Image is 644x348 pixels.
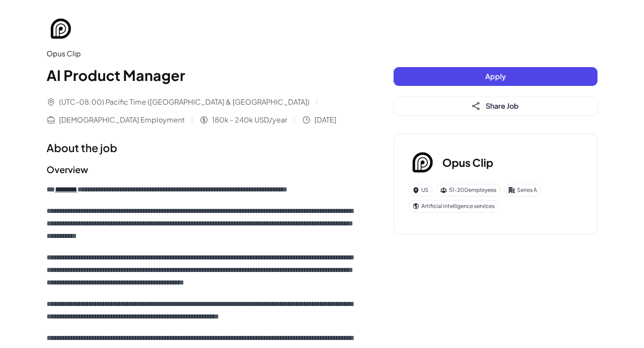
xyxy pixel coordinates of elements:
[59,115,185,125] span: [DEMOGRAPHIC_DATA] Employment
[408,200,499,212] div: Artificial intelligence services
[486,101,519,110] span: Share Job
[47,14,75,43] img: Op
[47,64,358,86] h1: AI Product Manager
[394,67,597,86] button: Apply
[408,148,437,177] img: Op
[314,115,336,125] span: [DATE]
[47,140,358,156] h1: About the job
[442,154,493,170] h3: Opus Clip
[504,184,541,196] div: Series A
[436,184,500,196] div: 51-200 employees
[47,163,358,176] h2: Overview
[59,97,309,107] span: (UTC-08:00) Pacific Time ([GEOGRAPHIC_DATA] & [GEOGRAPHIC_DATA])
[47,48,358,59] div: Opus Clip
[394,97,597,115] button: Share Job
[408,184,432,196] div: US
[212,115,287,125] span: 180k - 240k USD/year
[485,72,506,81] span: Apply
